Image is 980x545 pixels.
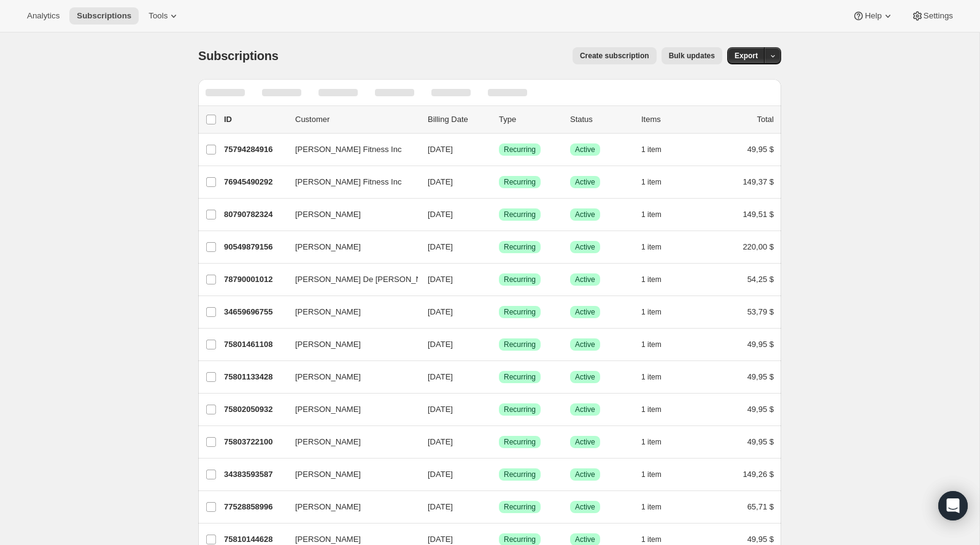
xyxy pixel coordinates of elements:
[747,502,774,511] span: 65,71 $
[641,206,675,223] button: 1 item
[641,401,675,418] button: 1 item
[149,11,168,21] span: Tools
[288,367,411,387] button: [PERSON_NAME]
[224,113,774,126] div: IDCustomerBilling DateTypeStatusItemsTotal
[575,470,595,479] span: Active
[641,336,675,353] button: 1 item
[499,113,560,126] div: Type
[865,11,881,21] span: Help
[747,145,774,154] span: 49,95 $
[641,113,703,126] div: Items
[641,470,662,479] span: 1 item
[575,177,595,187] span: Active
[504,145,536,154] span: Recurring
[641,173,675,191] button: 1 item
[504,470,536,479] span: Recurring
[641,271,675,288] button: 1 item
[428,113,489,126] p: Billing Date
[743,177,774,186] span: 149,37 $
[428,145,453,154] span: [DATE]
[757,113,774,126] p: Total
[224,403,285,416] p: 75802050932
[295,241,361,253] span: [PERSON_NAME]
[224,113,285,126] p: ID
[20,7,67,25] button: Analytics
[641,502,662,512] span: 1 item
[747,437,774,446] span: 49,95 $
[573,47,657,64] button: Create subscription
[295,143,401,156] span: [PERSON_NAME] Fitness Inc
[428,502,453,511] span: [DATE]
[504,340,536,349] span: Recurring
[224,433,774,451] div: 75803722100[PERSON_NAME][DATE]LogradoRecurringLogradoActive1 item49,95 $
[295,338,361,351] span: [PERSON_NAME]
[641,535,662,544] span: 1 item
[575,502,595,512] span: Active
[224,241,285,253] p: 90549879156
[224,238,774,256] div: 90549879156[PERSON_NAME][DATE]LogradoRecurringLogradoActive1 item220,00 $
[224,368,774,386] div: 75801133428[PERSON_NAME][DATE]LogradoRecurringLogradoActive1 item49,95 $
[747,275,774,284] span: 54,25 $
[198,49,279,63] span: Subscriptions
[224,176,285,188] p: 76945490292
[141,7,187,25] button: Tools
[747,405,774,414] span: 49,95 $
[641,433,675,451] button: 1 item
[295,306,361,318] span: [PERSON_NAME]
[428,437,453,446] span: [DATE]
[288,172,411,192] button: [PERSON_NAME] Fitness Inc
[575,210,595,219] span: Active
[641,372,662,382] span: 1 item
[288,497,411,517] button: [PERSON_NAME]
[641,141,675,158] button: 1 item
[845,7,901,25] button: Help
[743,210,774,219] span: 149,51 $
[224,338,285,351] p: 75801461108
[428,210,453,219] span: [DATE]
[575,535,595,544] span: Active
[504,405,536,414] span: Recurring
[224,466,774,483] div: 34383593587[PERSON_NAME][DATE]LogradoRecurringLogradoActive1 item149,26 $
[295,403,361,416] span: [PERSON_NAME]
[747,372,774,381] span: 49,95 $
[747,340,774,349] span: 49,95 $
[288,465,411,484] button: [PERSON_NAME]
[428,535,453,544] span: [DATE]
[288,270,411,289] button: [PERSON_NAME] De [PERSON_NAME]
[641,210,662,219] span: 1 item
[224,273,285,286] p: 78790001012
[224,306,285,318] p: 34659696755
[735,51,758,61] span: Export
[743,470,774,479] span: 149,26 $
[575,405,595,414] span: Active
[504,242,536,252] span: Recurring
[575,145,595,154] span: Active
[288,335,411,354] button: [PERSON_NAME]
[428,307,453,316] span: [DATE]
[224,401,774,418] div: 75802050932[PERSON_NAME][DATE]LogradoRecurringLogradoActive1 item49,95 $
[27,11,60,21] span: Analytics
[295,468,361,481] span: [PERSON_NAME]
[288,237,411,257] button: [PERSON_NAME]
[428,177,453,186] span: [DATE]
[288,302,411,322] button: [PERSON_NAME]
[504,502,536,512] span: Recurring
[669,51,715,61] span: Bulk updates
[641,303,675,321] button: 1 item
[77,11,131,21] span: Subscriptions
[575,275,595,284] span: Active
[575,307,595,317] span: Active
[224,143,285,156] p: 75794284916
[504,210,536,219] span: Recurring
[504,275,536,284] span: Recurring
[641,145,662,154] span: 1 item
[504,535,536,544] span: Recurring
[727,47,765,64] button: Export
[224,468,285,481] p: 34383593587
[224,173,774,191] div: 76945490292[PERSON_NAME] Fitness Inc[DATE]LogradoRecurringLogradoActive1 item149,37 $
[295,208,361,221] span: [PERSON_NAME]
[428,405,453,414] span: [DATE]
[428,470,453,479] span: [DATE]
[641,368,675,386] button: 1 item
[224,336,774,353] div: 75801461108[PERSON_NAME][DATE]LogradoRecurringLogradoActive1 item49,95 $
